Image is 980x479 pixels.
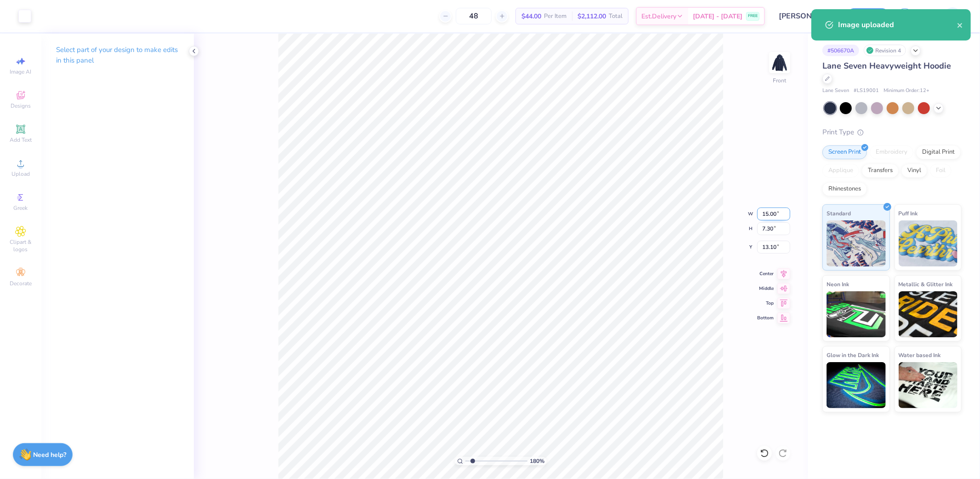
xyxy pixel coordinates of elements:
[14,204,28,212] span: Greek
[957,19,963,30] button: close
[34,450,67,459] strong: Need help?
[827,291,886,337] img: Neon Ink
[838,19,957,30] div: Image uploaded
[544,12,566,21] span: Per Item
[10,136,32,144] span: Add Text
[757,315,774,321] span: Bottom
[757,285,774,292] span: Middle
[899,350,941,360] span: Water based Ink
[773,76,787,85] div: Front
[822,182,867,196] div: Rhinestones
[10,280,32,287] span: Decorate
[609,12,623,21] span: Total
[899,220,958,266] img: Puff Ink
[854,87,879,95] span: # LS19001
[530,457,544,465] span: 180 %
[899,279,953,289] span: Metallic & Glitter Ink
[822,127,962,138] div: Print Type
[822,145,867,159] div: Screen Print
[822,87,849,95] span: Lane Seven
[11,102,31,110] span: Designs
[822,164,859,178] div: Applique
[456,8,492,24] input: – –
[870,145,913,159] div: Embroidery
[693,12,742,21] span: [DATE] - [DATE]
[822,45,859,56] div: # 506670A
[899,208,918,218] span: Puff Ink
[5,238,37,253] span: Clipart & logos
[884,87,929,95] span: Minimum Order: 12 +
[521,12,541,21] span: $44.00
[930,164,952,178] div: Foil
[641,12,676,21] span: Est. Delivery
[899,362,958,408] img: Water based Ink
[748,13,758,19] span: FREE
[827,362,886,408] img: Glow in the Dark Ink
[772,7,839,25] input: Untitled Design
[827,279,849,289] span: Neon Ink
[770,53,789,72] img: Front
[916,145,961,159] div: Digital Print
[578,12,606,21] span: $2,112.00
[56,45,179,66] p: Select part of your design to make edits in this panel
[864,45,906,56] div: Revision 4
[10,68,32,75] span: Image AI
[827,220,886,266] img: Standard
[901,164,927,178] div: Vinyl
[11,170,30,178] span: Upload
[899,291,958,337] img: Metallic & Glitter Ink
[827,350,879,360] span: Glow in the Dark Ink
[822,60,951,71] span: Lane Seven Heavyweight Hoodie
[862,164,899,178] div: Transfers
[757,271,774,277] span: Center
[827,208,851,218] span: Standard
[757,300,774,306] span: Top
